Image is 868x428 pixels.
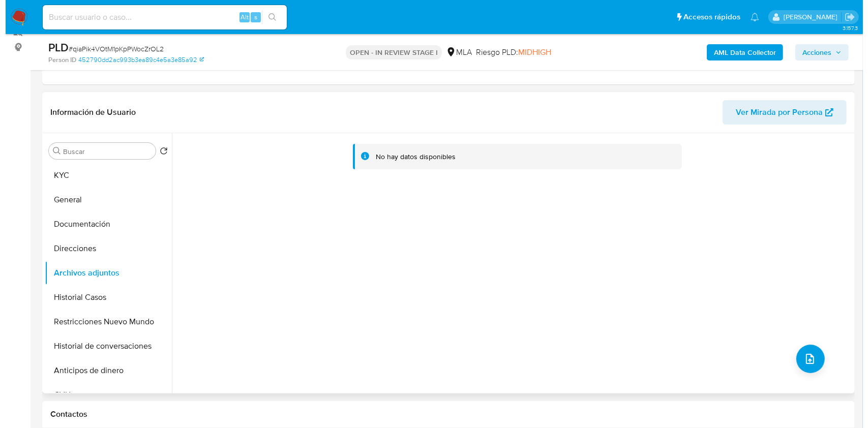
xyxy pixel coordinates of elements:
[256,10,277,24] button: search-icon
[39,285,166,310] button: Historial Casos
[45,409,841,419] h1: Contactos
[678,12,735,22] span: Accesos rápidos
[513,46,546,58] span: MIDHIGH
[43,55,71,65] b: Person ID
[708,44,770,60] b: AML Data Collector
[39,358,166,383] button: Anticipos de dinero
[43,39,63,55] b: PLD
[730,100,817,125] span: Ver Mirada por Persona
[249,12,252,22] span: s
[39,334,166,358] button: Historial de conversaciones
[470,47,546,58] span: Riesgo PLD:
[440,47,466,58] div: MLA
[45,107,130,117] h1: Información de Usuario
[154,147,162,158] button: Volver al orden por defecto
[39,261,166,285] button: Archivos adjuntos
[57,147,146,156] input: Buscar
[778,12,835,22] p: juanbautista.fernandez@mercadolibre.com
[39,212,166,236] button: Documentación
[791,345,819,373] button: upload-file
[39,163,166,188] button: KYC
[73,55,198,65] a: 452790dd2ac993b3ea89c4e5a3e85a92
[745,13,754,21] a: Notificaciones
[797,44,826,60] span: Acciones
[39,383,166,407] button: CVU
[370,152,450,162] div: No hay datos disponibles
[39,236,166,261] button: Direcciones
[37,11,281,24] input: Buscar usuario o caso...
[790,44,843,60] button: Acciones
[717,100,841,125] button: Ver Mirada por Persona
[340,45,436,59] p: OPEN - IN REVIEW STAGE I
[47,147,55,155] button: Buscar
[839,12,850,22] a: Salir
[701,44,777,60] button: AML Data Collector
[837,24,852,32] span: 3.157.3
[39,310,166,334] button: Restricciones Nuevo Mundo
[235,12,243,22] span: Alt
[39,188,166,212] button: General
[63,44,158,54] span: # qiaPik4VOtM1pKpPWocZrOL2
